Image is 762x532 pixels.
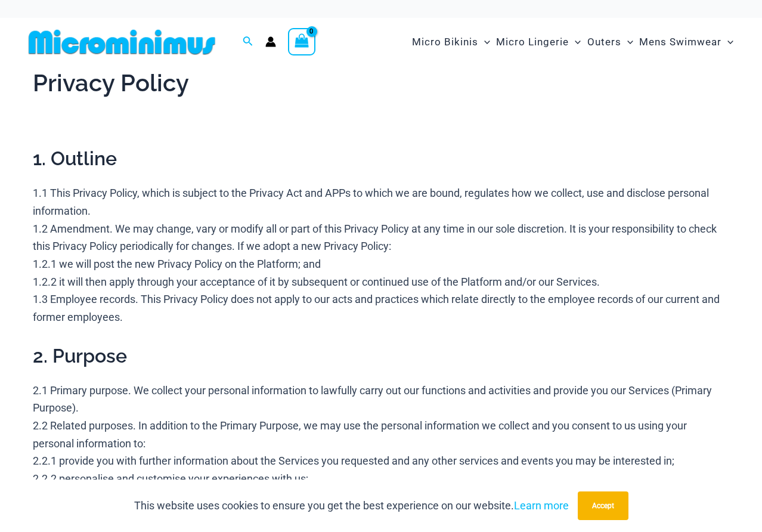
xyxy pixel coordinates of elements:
button: Accept [578,491,628,520]
span: Micro Bikinis [412,27,478,57]
p: 1.1 This Privacy Policy, which is subject to the Privacy Act and APPs to which we are bound, regu... [33,184,729,326]
nav: Site Navigation [407,22,738,62]
a: Micro LingerieMenu ToggleMenu Toggle [493,24,584,60]
a: Learn more [514,499,569,512]
a: OutersMenu ToggleMenu Toggle [584,24,636,60]
a: Mens SwimwearMenu ToggleMenu Toggle [636,24,736,60]
span: Menu Toggle [569,27,581,57]
p: This website uses cookies to ensure you get the best experience on our website. [134,497,569,515]
span: Menu Toggle [478,27,490,57]
strong: Privacy Policy [33,69,189,97]
span: Menu Toggle [621,27,633,57]
span: Outers [587,27,621,57]
span: Menu Toggle [721,27,733,57]
a: Account icon link [265,36,276,47]
span: Mens Swimwear [639,27,721,57]
a: Search icon link [243,35,253,50]
span: Micro Lingerie [496,27,569,57]
h2: 2. Purpose [33,344,729,369]
a: Micro BikinisMenu ToggleMenu Toggle [409,24,493,60]
a: View Shopping Cart, empty [288,28,315,55]
img: MM SHOP LOGO FLAT [24,29,220,55]
h2: 1. Outline [33,146,729,171]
